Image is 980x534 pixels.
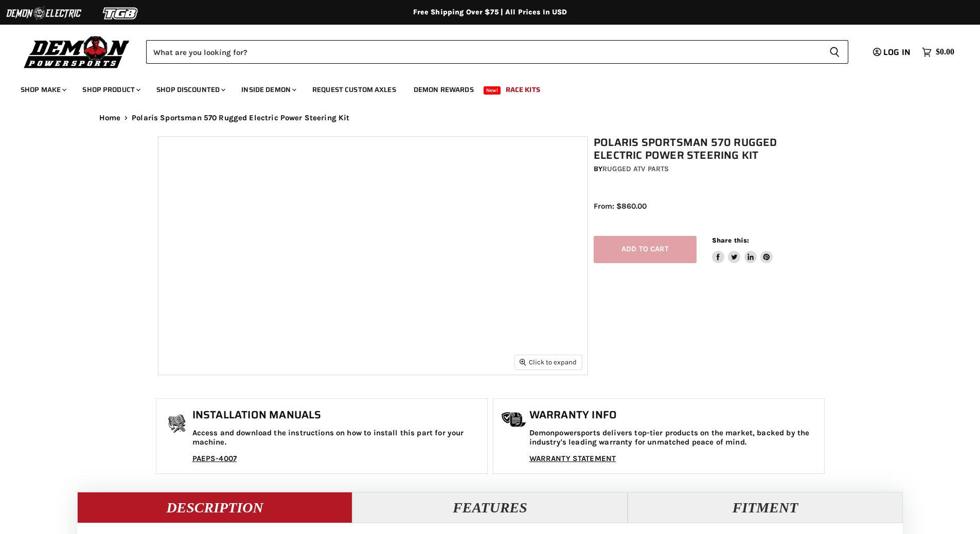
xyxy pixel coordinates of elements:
[99,114,121,122] a: Home
[149,79,231,100] a: Shop Discounted
[628,492,903,523] button: Fitment
[594,201,647,211] span: From: $860.00
[79,8,902,17] div: Free Shipping Over $75 | All Prices In USD
[192,454,237,463] a: PAEPS-4007
[132,114,349,122] span: Polaris Sportsman 570 Rugged Electric Power Steering Kit
[712,236,749,244] span: Share this:
[75,79,147,100] a: Shop Product
[529,454,616,463] a: WARRANTY STATEMENT
[529,409,819,421] h1: Warranty Info
[21,33,133,70] img: Demon Powersports
[146,40,848,64] form: Product
[305,79,404,100] a: Request Custom Axles
[868,48,917,57] a: Log in
[352,492,628,523] button: Features
[594,163,828,175] div: by
[77,492,352,523] button: Description
[821,40,848,64] button: Search
[406,79,482,100] a: Demon Rewards
[529,429,819,447] p: Demonpowersports delivers top-tier products on the market, backed by the industry's leading warra...
[883,46,911,59] span: Log in
[13,79,73,100] a: Shop Make
[515,355,582,369] button: Click to expand
[484,86,501,95] span: New!
[234,79,302,100] a: Inside Demon
[5,4,82,23] img: Demon Electric Logo 2
[712,236,773,263] aside: Share this:
[602,164,669,173] a: Rugged ATV Parts
[82,4,159,23] img: TGB Logo 2
[13,75,952,100] ul: Main menu
[79,114,902,122] nav: Breadcrumbs
[498,79,548,100] a: Race Kits
[936,47,954,57] span: $0.00
[917,45,959,60] a: $0.00
[192,429,482,447] p: Access and download the instructions on how to install this part for your machine.
[146,40,821,64] input: Search
[594,136,828,162] h1: Polaris Sportsman 570 Rugged Electric Power Steering Kit
[520,358,577,366] span: Click to expand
